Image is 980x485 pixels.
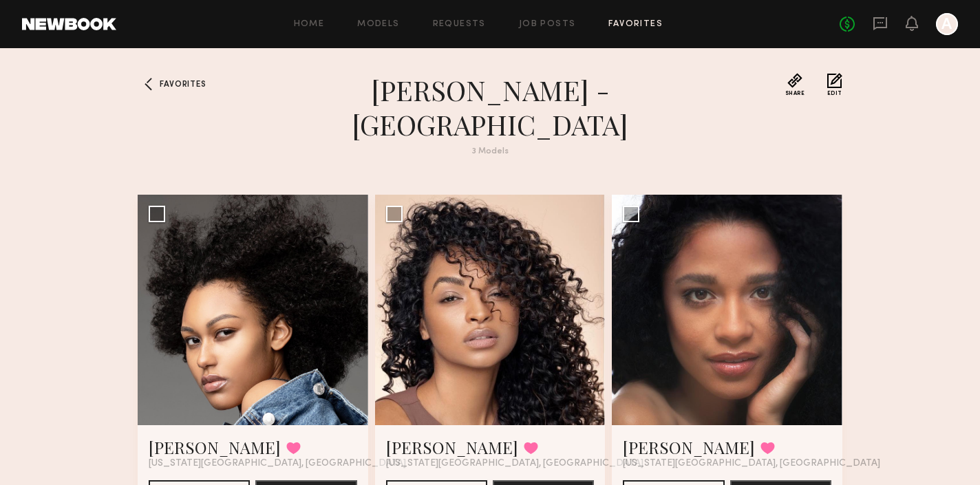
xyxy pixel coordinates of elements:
a: [PERSON_NAME] [386,436,518,458]
span: Favorites [160,80,206,89]
a: Requests [433,20,486,29]
span: Edit [827,91,842,96]
a: Favorites [608,20,663,29]
span: [US_STATE][GEOGRAPHIC_DATA], [GEOGRAPHIC_DATA] [149,458,406,469]
h1: [PERSON_NAME] - [GEOGRAPHIC_DATA] [242,73,738,142]
span: [US_STATE][GEOGRAPHIC_DATA], [GEOGRAPHIC_DATA] [386,458,643,469]
a: Models [357,20,399,29]
a: Favorites [138,73,160,95]
a: Home [294,20,325,29]
a: A [936,13,958,35]
a: [PERSON_NAME] [623,436,755,458]
button: Edit [827,73,842,96]
a: [PERSON_NAME] [149,436,281,458]
span: Share [785,91,805,96]
a: Job Posts [519,20,576,29]
button: Share [785,73,805,96]
span: [US_STATE][GEOGRAPHIC_DATA], [GEOGRAPHIC_DATA] [623,458,880,469]
div: 3 Models [242,147,738,156]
